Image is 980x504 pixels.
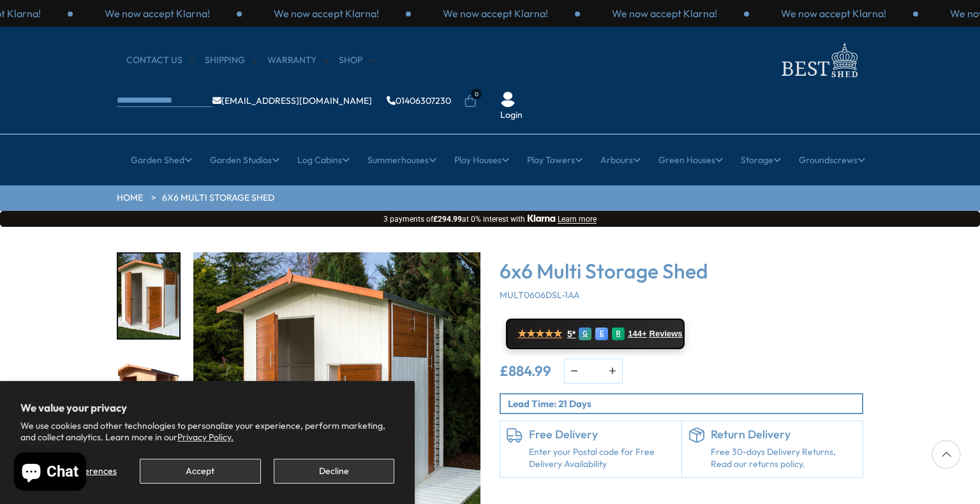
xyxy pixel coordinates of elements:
p: We now accept Klarna! [612,6,717,20]
div: G [579,328,591,340]
span: Reviews [650,329,683,339]
span: MULT0606DSL-1AA [500,289,580,301]
a: Garden Shed [131,144,192,176]
a: [EMAIL_ADDRESS][DOMAIN_NAME] [212,96,372,105]
h6: Free Delivery [529,428,675,442]
h2: We value your privacy [20,401,394,414]
span: 144+ [628,329,646,339]
a: Login [500,109,523,122]
p: We now accept Klarna! [781,6,886,20]
span: ★★★★★ [517,328,562,340]
a: Privacy Policy. [177,431,234,443]
div: R [612,328,625,340]
a: Shipping [205,54,258,67]
div: E [595,328,608,340]
div: 3 / 3 [580,6,749,20]
h3: 6x6 Multi Storage Shed [500,259,863,283]
span: 0 [471,89,482,99]
button: Accept [140,459,260,484]
a: Enter your Postal code for Free Delivery Availability [529,446,675,471]
img: cutout_1_200x200.jpg [118,354,179,438]
h6: Return Delivery [711,428,857,442]
div: 1 / 3 [242,6,411,20]
img: 5019804118779-6x6-multistore-2_200x200.jpg [118,254,179,338]
a: HOME [117,192,143,205]
a: Warranty [267,54,329,67]
div: 3 / 3 [73,6,242,20]
img: User Icon [500,92,516,107]
a: Garden Studios [210,144,279,176]
img: logo [774,40,863,81]
inbox-online-store-chat: Shopify online store chat [10,452,90,494]
a: 01406307230 [387,96,451,105]
div: 1 / 11 [117,252,181,340]
a: 6x6 Multi Storage Shed [162,192,274,205]
p: We now accept Klarna! [443,6,548,20]
p: We use cookies and other technologies to personalize your experience, perform marketing, and coll... [20,420,394,443]
a: Arbours [600,144,641,176]
a: Play Towers [527,144,583,176]
a: Groundscrews [799,144,865,176]
p: Free 30-days Delivery Returns, Read our returns policy. [711,446,857,471]
a: Play Houses [454,144,509,176]
a: Summerhouses [367,144,436,176]
div: 1 / 3 [749,6,918,20]
p: We now accept Klarna! [274,6,379,20]
p: We now accept Klarna! [105,6,210,20]
div: 2 / 3 [411,6,580,20]
a: CONTACT US [126,54,195,67]
p: Lead Time: 21 Days [508,397,862,410]
ins: £884.99 [500,364,551,378]
a: ★★★★★ 5* G E R 144+ Reviews [506,319,685,349]
a: Shop [339,54,375,67]
a: 0 [464,95,477,108]
button: Decline [274,459,394,484]
a: Log Cabins [297,144,350,176]
a: Green Houses [658,144,723,176]
a: Storage [741,144,781,176]
div: 2 / 11 [117,352,181,440]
